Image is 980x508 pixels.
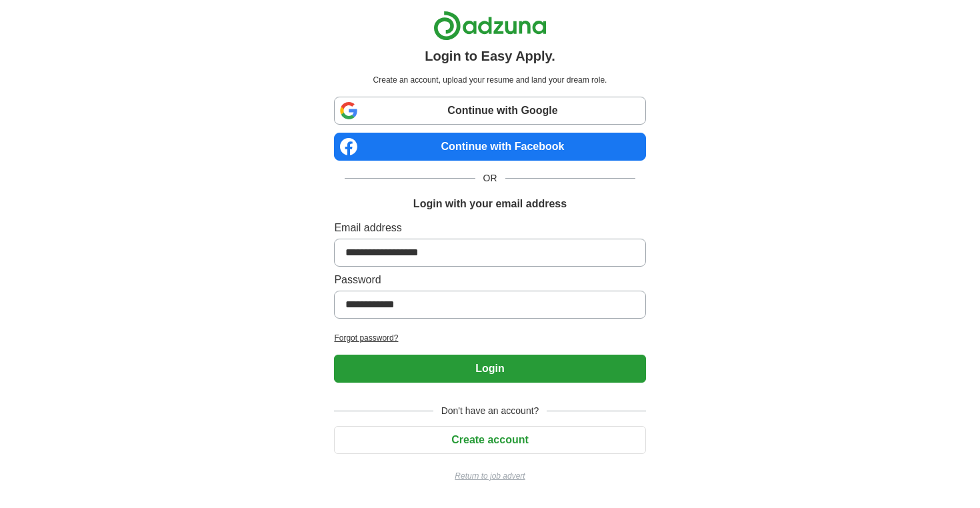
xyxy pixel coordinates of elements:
label: Password [334,272,645,288]
button: Create account [334,426,645,454]
a: Create account [334,434,645,445]
h1: Login with your email address [413,196,567,212]
a: Continue with Google [334,97,645,125]
a: Return to job advert [334,470,645,482]
h1: Login to Easy Apply. [425,46,555,66]
p: Create an account, upload your resume and land your dream role. [337,74,643,86]
span: OR [475,171,505,185]
img: Adzuna logo [433,11,547,41]
a: Continue with Facebook [334,133,645,161]
button: Login [334,355,645,383]
a: Forgot password? [334,332,645,344]
label: Email address [334,220,645,236]
span: Don't have an account? [433,404,547,418]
